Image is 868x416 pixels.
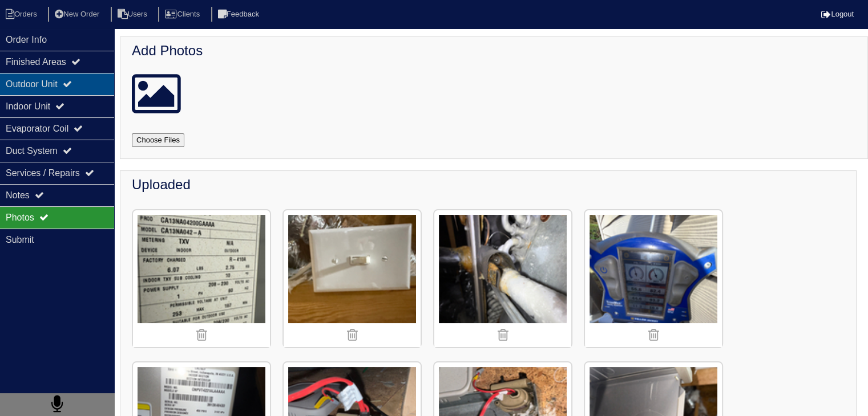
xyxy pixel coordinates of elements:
[48,10,108,18] a: New Order
[48,7,108,22] li: New Order
[111,7,156,22] li: Users
[211,7,268,22] li: Feedback
[132,43,862,59] h4: Add Photos
[132,177,850,193] h4: Uploaded
[821,10,854,18] a: Logout
[158,7,209,22] li: Clients
[158,10,209,18] a: Clients
[585,210,722,347] img: zs7adh5ouo9r1lvdbjky233dre8w
[434,210,571,347] img: 4i43es6pjalj6ep3n52ykoahfomx
[133,210,270,347] img: plwz5bnbu5e6sy5jdow2mqza81k5
[284,210,421,347] img: e9y0dzmwkn8og1c42s25g8d799e3
[111,10,156,18] a: Users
